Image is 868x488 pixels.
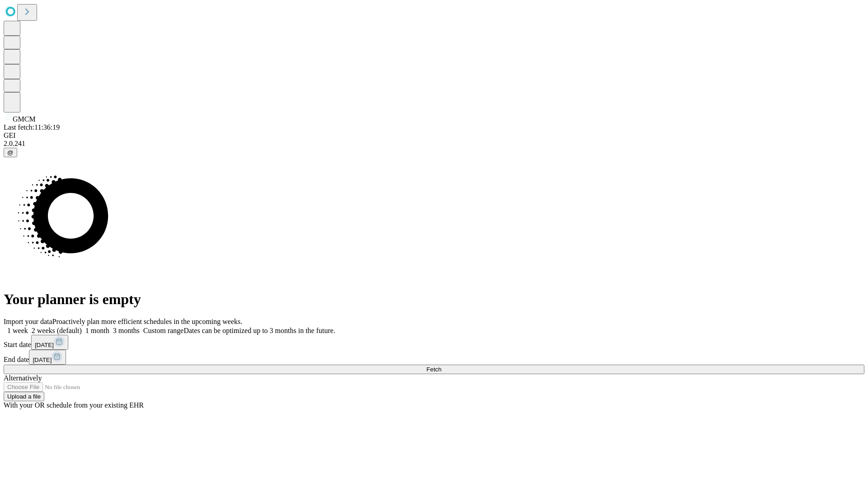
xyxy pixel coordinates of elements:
[33,357,52,363] span: [DATE]
[4,374,42,382] span: Alternatively
[4,140,864,148] div: 2.0.241
[31,335,68,350] button: [DATE]
[13,115,36,123] span: GMCM
[32,327,82,334] span: 2 weeks (default)
[7,149,14,156] span: @
[4,350,864,365] div: End date
[426,366,441,373] span: Fetch
[35,342,54,348] span: [DATE]
[4,291,864,308] h1: Your planner is empty
[4,365,864,374] button: Fetch
[29,350,66,365] button: [DATE]
[184,327,335,334] span: Dates can be optimized up to 3 months in the future.
[52,318,242,325] span: Proactively plan more efficient schedules in the upcoming weeks.
[143,327,184,334] span: Custom range
[7,327,28,334] span: 1 week
[4,148,17,157] button: @
[4,392,44,401] button: Upload a file
[4,123,60,131] span: Last fetch: 11:36:19
[4,318,52,325] span: Import your data
[4,335,864,350] div: Start date
[4,401,144,409] span: With your OR schedule from your existing EHR
[4,131,864,140] div: GEI
[85,327,109,334] span: 1 month
[113,327,140,334] span: 3 months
